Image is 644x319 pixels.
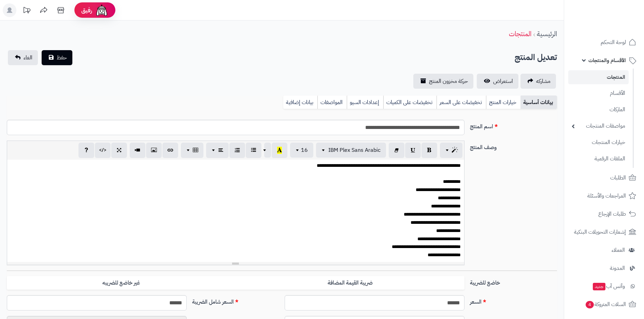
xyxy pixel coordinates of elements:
[598,209,626,219] span: طلبات الإرجاع
[383,96,437,109] a: تخفيضات على الكميات
[612,245,625,255] span: العملاء
[467,120,560,131] label: اسم المنتج
[568,102,629,117] a: الماركات
[283,96,317,109] a: بيانات إضافية
[290,143,313,158] button: 16
[467,295,560,306] label: السعر
[568,34,640,50] a: لوحة التحكم
[8,50,38,65] a: الغاء
[24,54,32,62] span: الغاء
[587,191,626,201] span: المراجعات والأسئلة
[568,296,640,313] a: السلات المتروكة4
[520,74,556,89] a: مشاركه
[493,77,513,85] span: استعراض
[536,77,550,85] span: مشاركه
[568,86,629,101] a: الأقسام
[477,74,518,89] a: استعراض
[437,96,486,109] a: تخفيضات على السعر
[568,242,640,258] a: العملاء
[18,3,35,19] a: تحديثات المنصة
[601,38,626,47] span: لوحة التحكم
[189,295,282,306] label: السعر شامل الضريبة
[568,135,629,150] a: خيارات المنتجات
[585,300,626,309] span: السلات المتروكة
[588,56,626,65] span: الأقسام والمنتجات
[95,3,109,17] img: ai-face.png
[537,29,557,39] a: الرئيسية
[610,263,625,273] span: المدونة
[429,77,468,85] span: حركة مخزون المنتج
[347,96,383,109] a: إعدادات السيو
[568,170,640,186] a: الطلبات
[42,50,72,65] button: حفظ
[568,260,640,276] a: المدونة
[486,96,520,109] a: خيارات المنتج
[568,151,629,166] a: الملفات الرقمية
[568,119,629,133] a: مواصفات المنتجات
[57,54,67,62] span: حفظ
[568,70,629,84] a: المنتجات
[610,173,626,183] span: الطلبات
[586,301,594,308] span: 4
[413,74,473,89] a: حركة مخزون المنتج
[574,227,626,237] span: إشعارات التحويلات البنكية
[592,281,625,291] span: وآتس آب
[81,6,92,14] span: رفيق
[568,224,640,240] a: إشعارات التحويلات البنكية
[7,276,235,290] label: غير خاضع للضريبه
[235,276,464,290] label: ضريبة القيمة المضافة
[328,146,381,154] span: IBM Plex Sans Arabic
[568,206,640,222] a: طلبات الإرجاع
[467,276,560,287] label: خاضع للضريبة
[509,29,531,39] a: المنتجات
[598,17,638,31] img: logo-2.png
[467,141,560,151] label: وصف المنتج
[520,96,557,109] a: بيانات أساسية
[568,188,640,204] a: المراجعات والأسئلة
[301,146,308,154] span: 16
[316,143,386,158] button: IBM Plex Sans Arabic
[317,96,347,109] a: المواصفات
[568,278,640,294] a: وآتس آبجديد
[515,50,557,64] h2: تعديل المنتج
[593,283,605,290] span: جديد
